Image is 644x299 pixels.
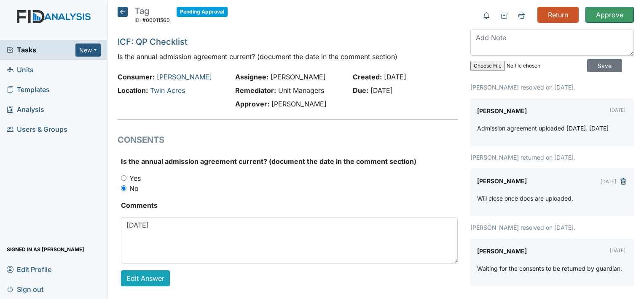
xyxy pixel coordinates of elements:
input: Yes [121,175,126,181]
span: Templates [7,83,50,96]
span: #00011560 [142,17,170,23]
span: [DATE] [370,86,393,95]
p: Will close once docs are uploaded. [477,194,573,203]
p: Waiting for the consents to be returned by guardian. [477,264,622,273]
p: Admission agreement uploaded [DATE]. [DATE] [477,124,609,133]
a: Twin Acres [150,86,185,95]
span: Analysis [7,103,44,116]
small: [DATE] [610,247,625,253]
input: Save [587,59,622,72]
span: Sign out [7,283,43,296]
label: Yes [129,173,141,183]
input: No [121,185,126,191]
a: ICF: QP Checklist [118,37,188,47]
span: [DATE] [384,73,406,81]
a: [PERSON_NAME] [157,73,212,81]
span: Edit Profile [7,263,51,276]
strong: Assignee: [235,73,268,81]
strong: Due: [353,86,368,95]
span: Unit Managers [278,86,324,95]
textarea: [DATE] [121,217,458,264]
label: [PERSON_NAME] [477,175,527,187]
strong: Created: [353,73,382,81]
input: Approve [585,7,634,23]
label: No [129,183,139,193]
label: [PERSON_NAME] [477,245,527,257]
p: [PERSON_NAME] resolved on [DATE]. [470,223,634,232]
span: Units [7,63,34,76]
p: [PERSON_NAME] resolved on [DATE]. [470,83,634,92]
span: [PERSON_NAME] [271,100,327,108]
span: Users & Groups [7,123,67,136]
span: ID: [134,17,141,23]
h1: CONSENTS [118,133,458,146]
a: Edit Answer [121,270,170,286]
strong: Remediator: [235,86,276,95]
strong: Approver: [235,100,269,108]
span: Signed in as [PERSON_NAME] [7,243,84,256]
p: [PERSON_NAME] returned on [DATE]. [470,153,634,162]
small: [DATE] [601,179,616,185]
strong: Location: [118,86,148,95]
span: [PERSON_NAME] [271,73,326,81]
input: Return [537,7,579,23]
strong: Consumer: [118,73,155,81]
p: Is the annual admission agreement current? (document the date in the comment section) [118,52,458,62]
span: Pending Approval [177,7,228,17]
label: [PERSON_NAME] [477,105,527,117]
small: [DATE] [610,107,625,113]
strong: Comments [121,200,458,210]
button: New [75,43,101,57]
label: Is the annual admission agreement current? (document the date in the comment section) [121,156,416,166]
a: Tasks [7,45,75,55]
span: Tag [134,6,149,16]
